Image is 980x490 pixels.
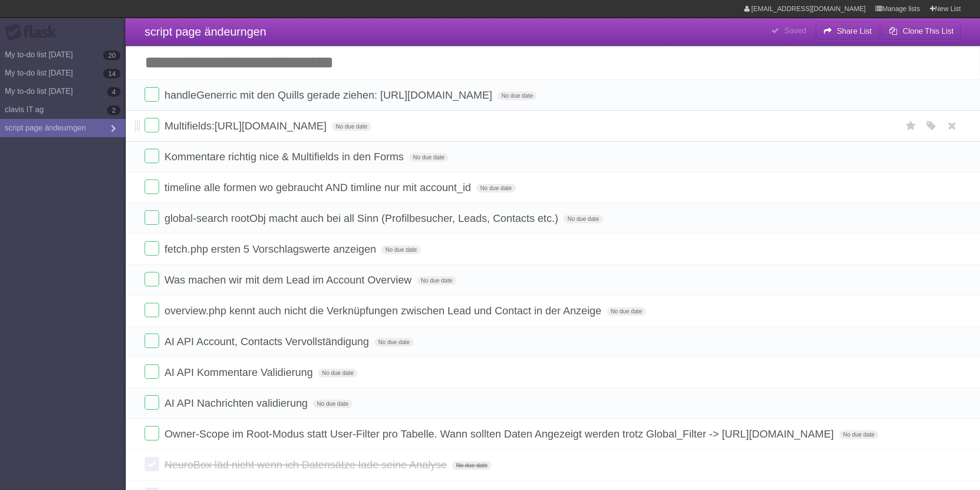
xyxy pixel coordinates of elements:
span: No due date [375,338,414,347]
span: No due date [564,215,603,223]
label: Done [145,303,159,317]
label: Done [145,241,159,256]
label: Done [145,426,159,440]
span: No due date [476,184,515,193]
span: Was machen wir mit dem Lead im Account Overview [164,274,414,286]
span: timeline alle formen wo gebraucht AND timline nur mit account_id [164,181,473,193]
label: Done [145,395,159,410]
b: Saved [784,26,806,35]
b: 20 [103,51,121,60]
span: NeuroBox läd nicht wenn ich Datensätze lade seine Analyse [164,459,449,471]
span: No due date [452,461,491,470]
label: Done [145,118,159,132]
span: No due date [607,307,646,316]
span: Kommentare richtig nice & Multifields in den Forms [164,151,406,163]
span: No due date [313,400,352,408]
span: No due date [332,122,371,131]
b: 14 [103,69,121,78]
span: No due date [409,153,448,162]
b: Share List [837,27,872,35]
b: Clone This List [902,27,953,35]
span: Multifields:[URL][DOMAIN_NAME] [164,120,329,132]
label: Done [145,457,159,471]
span: AI API Account, Contacts Vervollständigung [164,335,371,348]
label: Done [145,210,159,225]
span: No due date [497,91,537,100]
span: script page ändeurngen [145,25,266,38]
span: fetch.php ersten 5 Vorschlagswerte anzeigen [164,243,378,255]
span: AI API Nachrichten validierung [164,397,310,409]
span: global-search rootObj macht auch bei all Sinn (Profilbesucher, Leads, Contacts etc.) [164,212,561,224]
span: AI API Kommentare Validierung [164,366,315,378]
span: No due date [839,430,878,439]
span: handleGenerric mit den Quills gerade ziehen: [URL][DOMAIN_NAME] [164,89,495,101]
label: Done [145,334,159,348]
span: No due date [318,369,357,377]
label: Done [145,272,159,286]
span: No due date [417,276,456,285]
label: Done [145,87,159,102]
button: Clone This List [881,23,961,40]
label: Done [145,149,159,163]
span: overview.php kennt auch nicht die Verknüpfungen zwischen Lead und Contact in der Anzeige [164,305,604,317]
b: 4 [107,87,121,97]
span: Owner-Scope im Root-Modus statt User-Filter pro Tabelle. Wann sollten Daten Angezeigt werden trot... [164,428,836,440]
label: Done [145,180,159,194]
label: Star task [902,118,920,134]
b: 2 [107,105,121,115]
button: Share List [816,23,879,40]
div: Flask [5,24,63,41]
span: No due date [381,245,420,254]
label: Done [145,364,159,379]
